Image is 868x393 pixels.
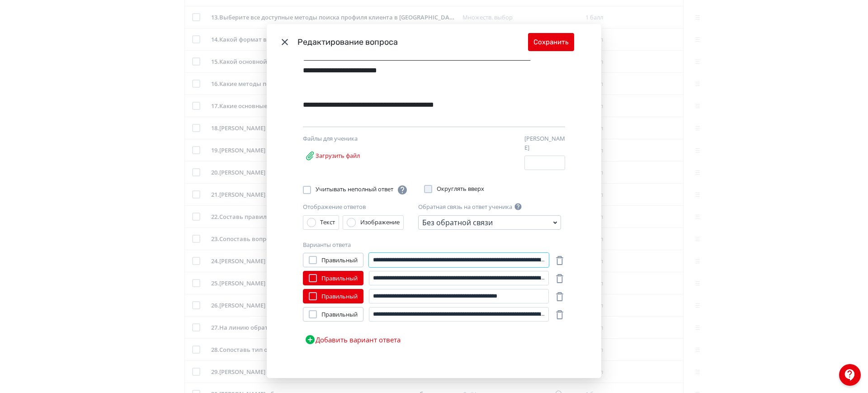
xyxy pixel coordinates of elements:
div: Файлы для ученика [303,134,398,143]
span: Правильный [321,256,358,265]
div: Текст [320,218,335,227]
button: Сохранить [528,33,574,51]
span: Округлять вверх [437,185,484,194]
div: Изображение [360,218,400,227]
label: Отображение ответов [303,203,366,212]
div: Редактирование вопроса [297,36,528,48]
label: Варианты ответа [303,241,351,250]
span: Правильный [321,310,358,319]
button: Добавить вариант ответа [303,331,402,349]
div: Без обратной связи [422,217,493,228]
span: Правильный [321,292,358,301]
span: Учитывать неполный ответ [316,185,408,195]
label: Обратная связь на ответ ученика [418,203,512,212]
span: Правильный [321,274,358,283]
div: Modal [267,24,601,378]
label: [PERSON_NAME] [524,134,565,152]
